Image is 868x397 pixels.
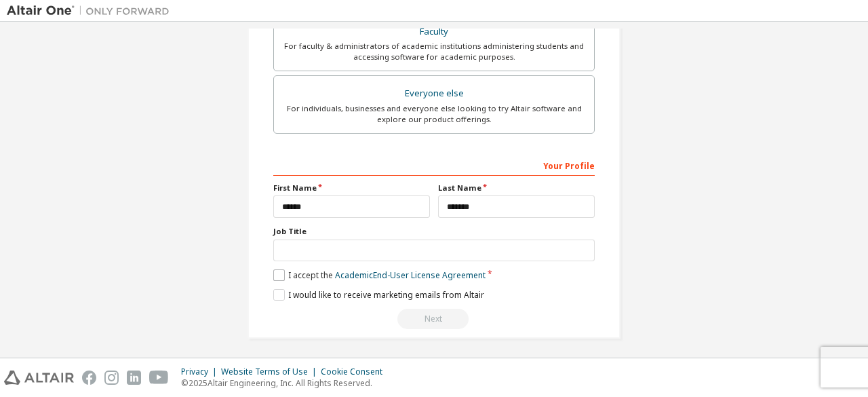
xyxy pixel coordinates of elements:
div: Faculty [282,22,586,41]
img: Altair One [7,4,176,18]
div: Everyone else [282,84,586,103]
div: Cookie Consent [321,366,391,377]
div: For faculty & administrators of academic institutions administering students and accessing softwa... [282,41,586,62]
img: instagram.svg [104,371,119,385]
div: Read and acccept EULA to continue [273,309,595,329]
img: facebook.svg [82,371,96,385]
label: I would like to receive marketing emails from Altair [273,289,484,301]
div: Privacy [181,366,221,377]
div: For individuals, businesses and everyone else looking to try Altair software and explore our prod... [282,103,586,125]
label: First Name [273,183,430,193]
label: I accept the [273,269,486,281]
a: Academic End-User License Agreement [335,269,486,281]
label: Job Title [273,226,595,237]
label: Last Name [438,183,595,193]
img: youtube.svg [149,371,169,385]
div: Your Profile [273,154,595,176]
img: linkedin.svg [127,371,141,385]
img: altair_logo.svg [4,371,74,385]
div: Website Terms of Use [221,366,321,377]
p: © 2025 Altair Engineering, Inc. All Rights Reserved. [181,377,391,389]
